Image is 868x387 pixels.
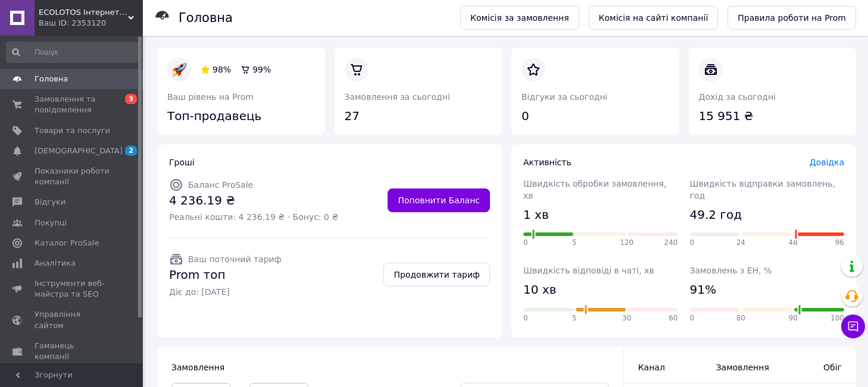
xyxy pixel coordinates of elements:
[728,6,856,30] a: Правила роботи на Prom
[690,281,716,298] span: 91%
[252,65,271,74] span: 99 %
[523,206,549,224] span: 1 хв
[383,263,490,287] a: Продовжити тариф
[523,179,666,200] span: Швидкість обробки замовлення, хв
[523,238,528,248] span: 0
[35,341,110,362] span: Гаманець компанії
[793,361,842,373] span: Обіг
[572,238,577,248] span: 5
[169,266,282,284] span: Prom топ
[188,254,282,264] span: Ваш поточний тариф
[460,6,579,30] a: Комісія за замовлення
[690,206,742,224] span: 49.2 год
[716,361,769,373] span: Замовлення
[523,313,528,323] span: 0
[622,313,631,323] span: 30
[690,266,772,275] span: Замовлень з ЕН, %
[523,281,556,298] span: 10 хв
[690,313,695,323] span: 0
[736,313,745,323] span: 80
[669,313,677,323] span: 60
[835,238,844,248] span: 96
[572,313,577,323] span: 5
[841,314,865,338] button: Чат з покупцем
[35,74,68,84] span: Головна
[35,197,65,207] span: Відгуки
[589,6,719,30] a: Комісія на сайті компанії
[620,238,633,248] span: 120
[35,309,110,331] span: Управління сайтом
[125,146,137,156] span: 2
[690,179,835,200] span: Швидкість відправки замовлень, год
[35,125,110,136] span: Товари та послуги
[188,180,253,190] span: Баланс ProSale
[169,211,338,223] span: Реальні кошти: 4 236.19 ₴ · Бонус: 0 ₴
[169,192,338,209] span: 4 236.19 ₴
[6,42,140,63] input: Пошук
[125,94,137,104] span: 3
[35,218,67,228] span: Покупці
[35,94,110,115] span: Замовлення та повідомлення
[690,238,695,248] span: 0
[789,238,798,248] span: 48
[171,363,224,372] span: Замовлення
[39,7,128,18] span: ECOLOTOS Інтернет-магазин натуральних продуктів харчування
[35,238,99,248] span: Каталог ProSale
[388,188,490,212] a: Поповнити Баланс
[179,11,233,25] h1: Головна
[523,266,654,275] span: Швидкість відповіді в чаті, хв
[35,278,110,300] span: Інструменти веб-майстра та SEO
[810,158,844,167] a: Довідка
[169,158,195,167] span: Гроші
[35,166,110,187] span: Показники роботи компанії
[830,313,844,323] span: 100
[664,238,678,248] span: 240
[523,158,572,167] span: Активність
[638,363,665,372] span: Канал
[39,18,143,29] div: Ваш ID: 2353120
[35,146,123,156] span: [DEMOGRAPHIC_DATA]
[789,313,798,323] span: 90
[169,286,282,298] span: Діє до: [DATE]
[35,258,76,269] span: Аналітика
[736,238,745,248] span: 24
